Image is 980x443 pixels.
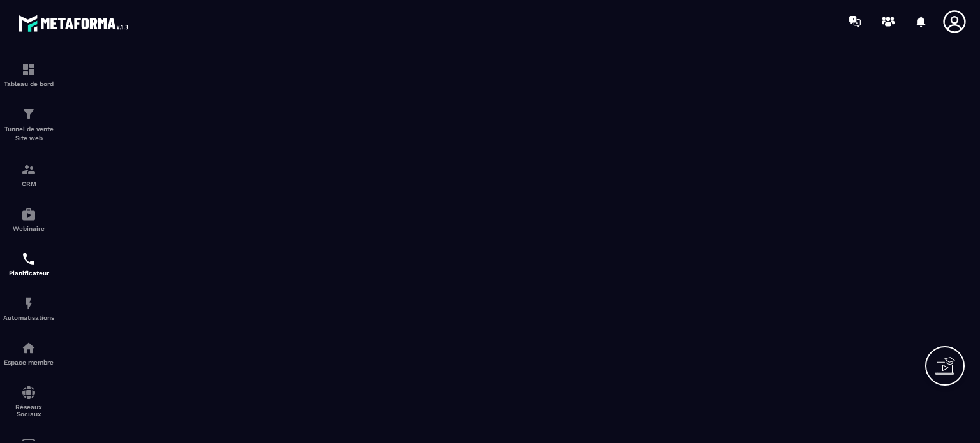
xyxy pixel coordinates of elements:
[3,152,54,197] a: formationformationCRM
[18,11,133,35] img: logo
[3,403,54,418] p: Réseaux Sociaux
[21,106,36,122] img: formation
[21,340,36,356] img: automations
[3,331,54,375] a: automationsautomationsEspace membre
[21,162,36,177] img: formation
[21,251,36,266] img: scheduler
[3,242,54,286] a: schedulerschedulerPlanificateur
[3,286,54,331] a: automationsautomationsAutomatisations
[21,207,36,222] img: automations
[3,375,54,427] a: social-networksocial-networkRéseaux Sociaux
[3,125,54,143] p: Tunnel de vente Site web
[3,359,54,366] p: Espace membre
[3,97,54,152] a: formationformationTunnel de vente Site web
[3,180,54,187] p: CRM
[3,270,54,277] p: Planificateur
[3,225,54,232] p: Webinaire
[21,296,36,311] img: automations
[3,80,54,87] p: Tableau de bord
[3,52,54,97] a: formationformationTableau de bord
[21,385,36,400] img: social-network
[21,62,36,77] img: formation
[3,314,54,321] p: Automatisations
[3,197,54,242] a: automationsautomationsWebinaire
